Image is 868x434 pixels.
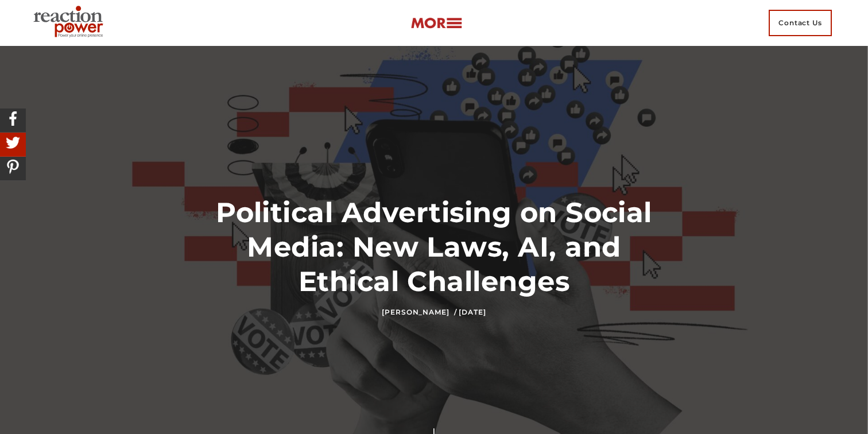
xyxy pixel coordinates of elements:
[410,17,462,30] img: more-btn.png
[29,2,112,44] img: Executive Branding | Personal Branding Agency
[459,308,486,316] time: [DATE]
[3,133,23,153] img: Share On Twitter
[194,195,675,299] h1: Political Advertising on Social Media: New Laws, AI, and Ethical Challenges
[382,308,456,316] a: [PERSON_NAME] /
[3,108,23,129] img: Share On Facebook
[3,157,23,177] img: Share On Pinterest
[769,10,832,36] span: Contact Us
